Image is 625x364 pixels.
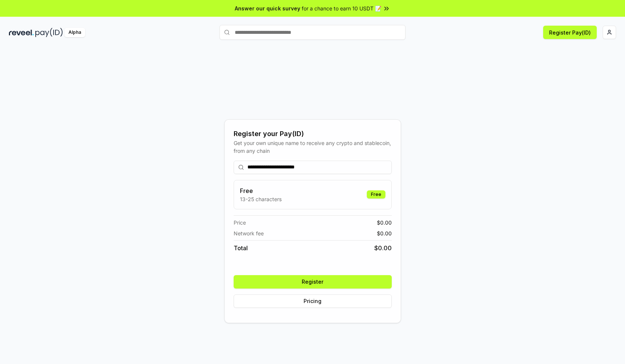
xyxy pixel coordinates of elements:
img: reveel_dark [9,28,34,37]
p: 13-25 characters [240,195,282,203]
span: Network fee [234,229,264,237]
span: $ 0.00 [377,229,392,237]
div: Free [367,190,385,199]
div: Register your Pay(ID) [234,129,392,139]
button: Register [234,275,392,289]
h3: Free [240,186,282,195]
img: pay_id [35,28,63,37]
div: Get your own unique name to receive any crypto and stablecoin, from any chain [234,139,392,155]
div: Alpha [64,28,85,37]
span: for a chance to earn 10 USDT 📝 [302,4,381,12]
span: $ 0.00 [377,219,392,226]
span: $ 0.00 [374,244,392,252]
span: Total [234,244,248,252]
span: Price [234,219,246,226]
button: Pricing [234,294,392,308]
span: Answer our quick survey [235,4,300,12]
button: Register Pay(ID) [543,26,597,39]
